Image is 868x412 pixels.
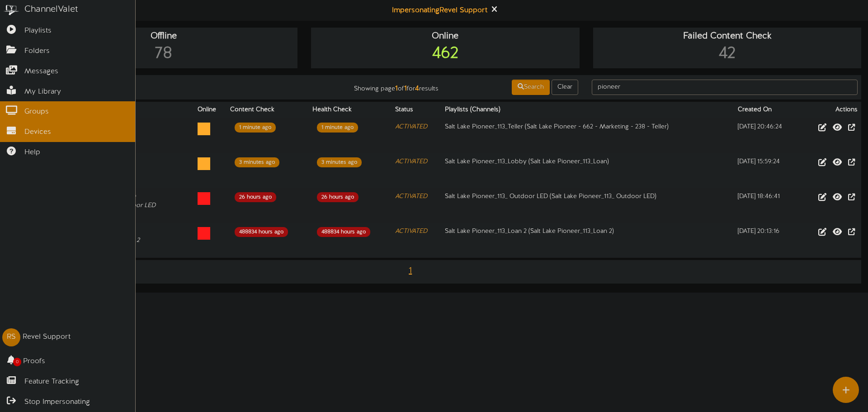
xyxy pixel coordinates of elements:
div: 26 hours ago [317,192,359,202]
div: 3 minutes ago [235,157,279,167]
i: ACTIVATED [395,228,427,235]
td: Salt Lake Pioneer_113_ Outdoor LED ( Salt Lake Pioneer_113_ Outdoor LED ) [441,188,734,223]
div: Revel Support [23,332,71,342]
span: Stop Impersonating [24,397,90,407]
th: Online [194,102,226,118]
span: 1 [406,266,414,276]
div: 1 minute ago [317,123,358,133]
span: Playlists [24,26,52,36]
div: 488834 hours ago [317,227,370,237]
div: Showing page of for results [306,79,445,94]
div: 488834 hours ago [235,227,288,237]
span: Feature Tracking [24,377,79,387]
div: Failed Content Check [595,30,859,43]
th: Status [392,102,441,118]
td: [DATE] 20:13:16 [734,223,799,258]
div: 78 [32,43,295,66]
i: ACTIVATED [395,158,427,165]
td: Salt Lake Pioneer_113_Teller ( Salt Lake Pioneer - 662 - Marketing - 238 - Teller ) [441,118,734,154]
div: 26 hours ago [235,192,276,202]
strong: 4 [415,85,419,93]
div: 42 [595,43,859,66]
th: Content Check [226,102,309,118]
th: Health Check [309,102,391,118]
span: Devices [24,127,51,137]
button: Clear [552,80,578,95]
span: Proofs [23,356,45,367]
div: 462 [313,43,577,66]
span: Folders [24,46,50,57]
span: Messages [24,66,58,77]
button: Search [512,80,550,95]
th: Playlists (Channels) [441,102,734,118]
div: 1 minute ago [235,123,276,133]
td: [DATE] 18:46:41 [734,188,799,223]
div: 3 minutes ago [317,157,362,167]
input: -- Search -- [592,80,858,95]
div: Offline [32,30,295,43]
span: Groups [24,107,49,117]
i: ACTIVATED [395,123,427,130]
div: ChannelValet [24,3,78,16]
td: Salt Lake Pioneer_113_Lobby ( Salt Lake Pioneer_113_Loan ) [441,153,734,188]
strong: 1 [395,85,398,93]
span: 0 [13,358,21,366]
span: My Library [24,87,61,97]
td: Salt Lake Pioneer_113_Loan 2 ( Salt Lake Pioneer_113_Loan 2 ) [441,223,734,258]
th: Created On [734,102,799,118]
i: ACTIVATED [395,193,427,200]
td: [DATE] 15:59:24 [734,153,799,188]
div: RS [2,328,20,346]
span: Help [24,147,40,158]
strong: 1 [404,85,407,93]
td: [DATE] 20:46:24 [734,118,799,154]
div: Online [313,30,577,43]
th: Actions [799,102,861,118]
